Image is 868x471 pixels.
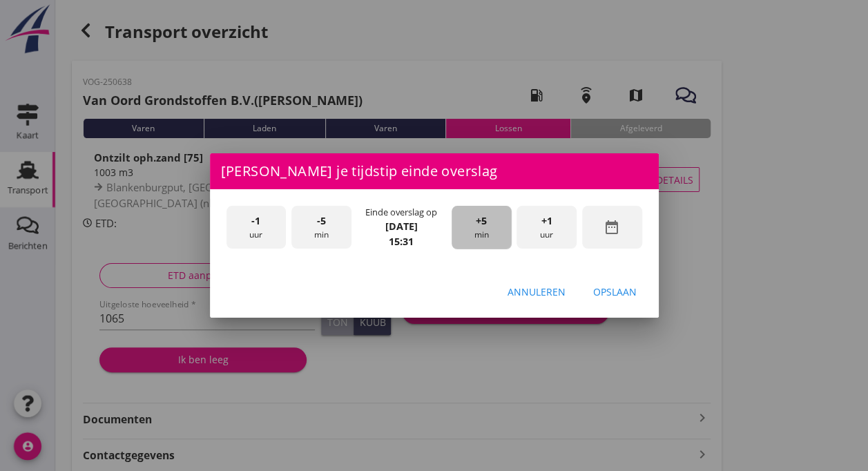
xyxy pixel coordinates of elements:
[541,213,552,229] span: +1
[593,285,637,299] div: Opslaan
[251,213,260,229] span: -1
[385,220,418,233] strong: [DATE]
[517,206,577,249] div: uur
[604,219,620,236] i: date_range
[365,206,437,219] div: Einde overslag op
[317,213,326,229] span: -5
[508,285,566,299] div: Annuleren
[476,213,487,229] span: +5
[496,279,577,304] button: Annuleren
[389,235,414,248] strong: 15:31
[210,153,659,189] div: [PERSON_NAME] je tijdstip einde overslag
[226,206,287,249] div: uur
[291,206,351,249] div: min
[452,206,512,249] div: min
[582,279,648,304] button: Opslaan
